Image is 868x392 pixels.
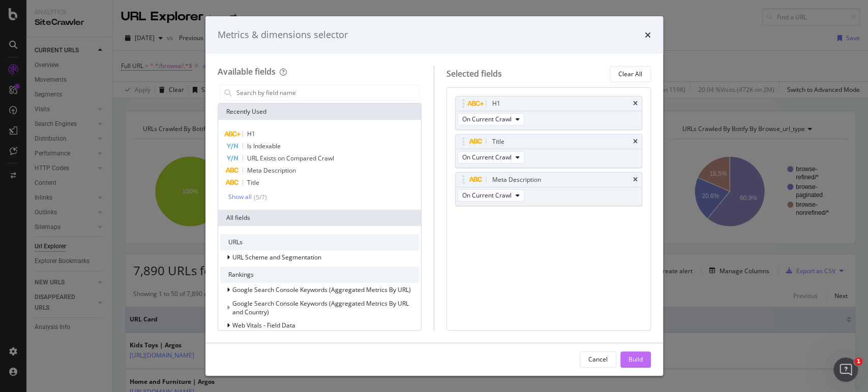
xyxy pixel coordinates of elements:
div: ( 5 / 7 ) [252,193,267,202]
span: Title [247,178,259,187]
button: Build [620,351,651,368]
input: Search by field name [235,85,420,101]
div: times [633,139,638,145]
div: TitletimesOn Current Crawl [455,134,642,168]
span: On Current Crawl [462,153,512,161]
span: Is Indexable [247,142,281,150]
span: 1 [854,357,862,366]
div: times [633,101,638,107]
div: modal [205,16,663,376]
button: On Current Crawl [458,113,524,125]
div: Metrics & dimensions selector [218,28,348,42]
button: Cancel [580,351,616,368]
div: Recently Used [218,104,422,120]
div: Selected fields [446,68,502,80]
span: H1 [247,129,255,138]
button: Clear All [610,66,651,82]
div: All fields [218,210,422,226]
div: H1 [492,99,500,109]
div: times [633,177,638,183]
span: On Current Crawl [462,191,512,200]
div: Rankings [220,267,420,283]
span: URL Exists on Compared Crawl [247,154,334,162]
div: Show all [228,193,252,201]
div: URLs [220,234,420,250]
div: Meta Description [492,175,541,185]
span: Google Search Console Keywords (Aggregated Metrics By URL) [232,285,411,294]
span: URL Scheme and Segmentation [232,253,321,262]
div: This group is disabled [220,299,420,316]
div: Available fields [218,66,276,77]
span: Google Search Console Keywords (Aggregated Metrics By URL and Country) [232,299,409,316]
div: Title [492,137,504,147]
div: H1timesOn Current Crawl [455,96,642,130]
button: On Current Crawl [458,189,524,202]
iframe: Intercom live chat [833,357,858,382]
span: Meta Description [247,166,296,175]
div: Meta DescriptiontimesOn Current Crawl [455,172,642,206]
div: times [645,28,651,42]
div: Cancel [588,355,608,364]
div: Build [628,355,643,364]
span: On Current Crawl [462,115,512,123]
span: Web Vitals - Field Data [232,321,295,330]
button: On Current Crawl [458,151,524,164]
div: Clear All [618,70,642,78]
